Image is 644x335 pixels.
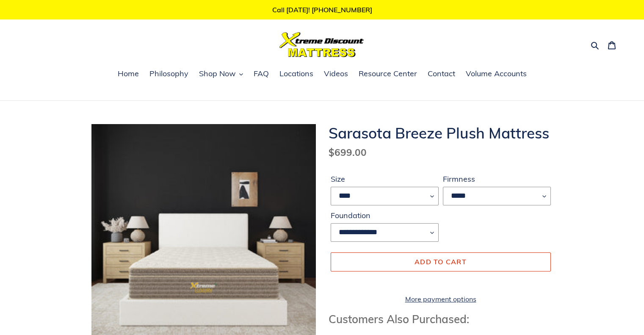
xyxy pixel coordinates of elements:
[149,69,188,79] span: Philosophy
[275,68,318,80] a: Locations
[279,69,313,79] span: Locations
[466,69,527,79] span: Volume Accounts
[331,294,551,304] a: More payment options
[428,69,455,79] span: Contact
[415,257,467,266] span: Add to cart
[145,68,193,80] a: Philosophy
[254,69,269,79] span: FAQ
[329,124,553,142] h1: Sarasota Breeze Plush Mattress
[199,69,236,79] span: Shop Now
[331,252,551,271] button: Add to cart
[324,69,348,79] span: Videos
[443,173,551,185] label: Firmness
[118,69,139,79] span: Home
[329,146,367,158] span: $699.00
[249,68,273,80] a: FAQ
[279,32,364,57] img: Xtreme Discount Mattress
[320,68,352,80] a: Videos
[195,68,247,80] button: Shop Now
[359,69,417,79] span: Resource Center
[331,210,439,221] label: Foundation
[113,68,143,80] a: Home
[331,173,439,185] label: Size
[329,313,553,326] h3: Customers Also Purchased:
[354,68,421,80] a: Resource Center
[462,68,531,80] a: Volume Accounts
[423,68,459,80] a: Contact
